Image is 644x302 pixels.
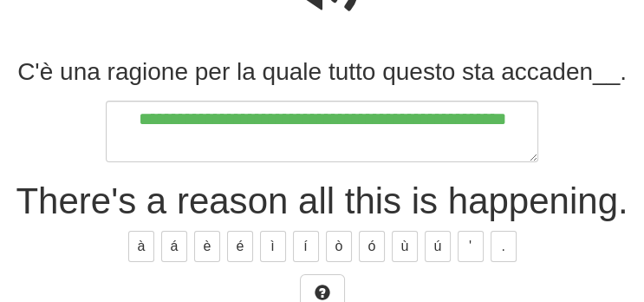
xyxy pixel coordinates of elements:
div: There's a reason all this is happening. [13,175,631,227]
button: è [194,231,220,262]
button: . [491,231,517,262]
button: ù [392,231,418,262]
button: ó [359,231,385,262]
button: ' [458,231,484,262]
div: C'è una ragione per la quale tutto questo sta accaden__. [13,56,631,88]
button: í [293,231,319,262]
button: ì [260,231,286,262]
button: ú [425,231,451,262]
button: ò [326,231,352,262]
button: é [227,231,253,262]
button: á [161,231,187,262]
button: à [128,231,154,262]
